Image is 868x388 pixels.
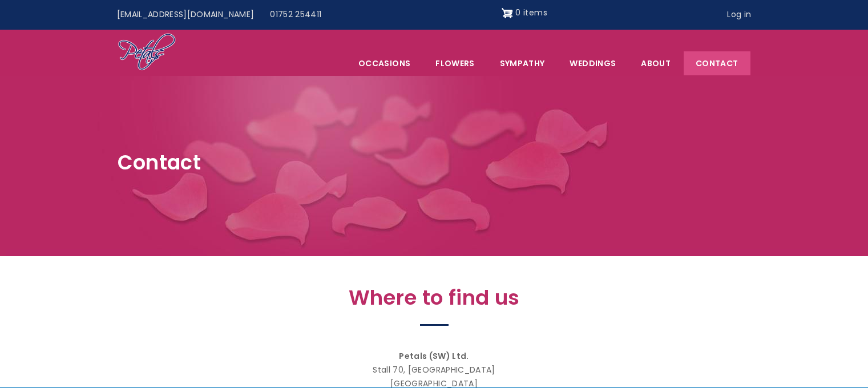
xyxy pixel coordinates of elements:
span: 0 items [515,7,547,18]
a: Contact [684,51,750,75]
img: Shopping cart [502,4,513,22]
img: Home [118,33,176,72]
a: Log in [719,4,759,26]
span: Weddings [558,51,628,75]
strong: Petals (SW) Ltd. [399,350,469,362]
a: Sympathy [488,51,557,75]
h2: Where to find us [186,286,683,316]
a: Flowers [423,51,486,75]
span: Occasions [346,51,422,75]
a: About [629,51,683,75]
span: Contact [118,148,201,176]
a: 01752 254411 [262,4,329,26]
a: Shopping cart 0 items [502,4,547,22]
a: [EMAIL_ADDRESS][DOMAIN_NAME] [109,4,263,26]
